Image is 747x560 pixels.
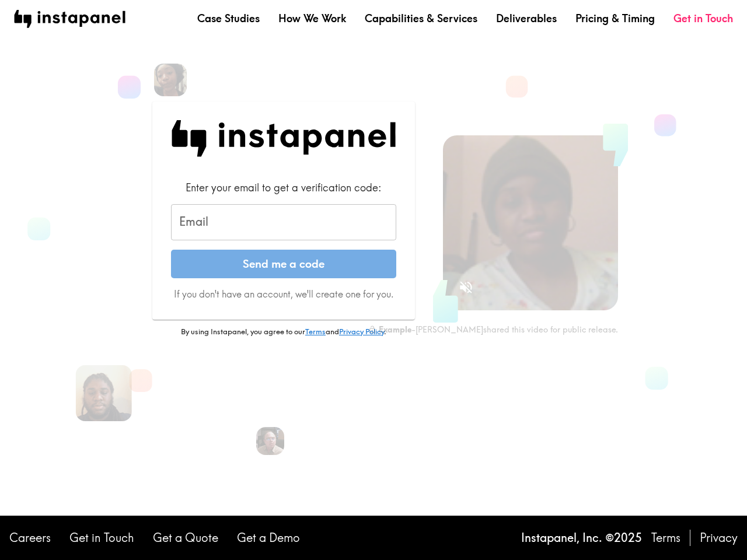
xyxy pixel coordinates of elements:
a: Pricing & Timing [575,11,655,26]
a: Careers [9,530,51,546]
button: Sound is off [453,275,479,300]
a: Privacy Policy [339,327,384,336]
a: Case Studies [197,11,260,26]
a: Get in Touch [69,530,134,546]
img: instapanel [14,10,125,28]
a: Get in Touch [673,11,733,26]
a: Get a Quote [153,530,218,546]
p: If you don't have an account, we'll create one for you. [171,288,396,300]
p: By using Instapanel, you agree to our and . [152,327,415,337]
button: Send me a code [171,250,396,279]
p: Instapanel, Inc. © 2025 [521,530,642,546]
a: Terms [305,327,326,336]
img: Jasmine [154,64,187,96]
a: Capabilities & Services [365,11,477,26]
div: - [PERSON_NAME] shared this video for public release. [368,324,618,335]
img: Bill [76,365,132,421]
a: Privacy [700,530,738,546]
div: Enter your email to get a verification code: [171,180,396,195]
b: Example [379,324,411,335]
a: Terms [651,530,680,546]
img: Instapanel [171,120,396,157]
a: Get a Demo [237,530,300,546]
img: Robert [256,427,284,455]
a: Deliverables [496,11,557,26]
a: How We Work [278,11,346,26]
